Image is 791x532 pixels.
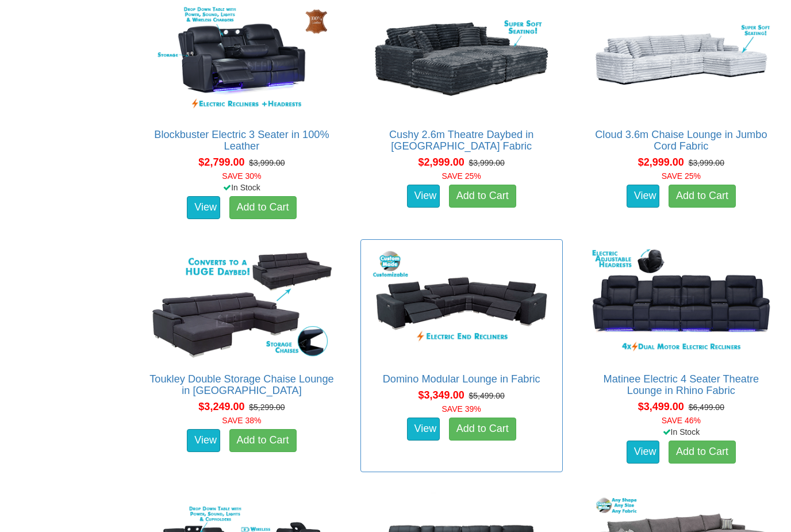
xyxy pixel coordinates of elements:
[187,196,220,219] a: View
[669,185,736,208] a: Add to Cart
[187,429,220,452] a: View
[249,158,285,167] del: $3,999.00
[449,185,516,208] a: Add to Cart
[418,389,464,401] span: $3,349.00
[662,171,701,181] font: SAVE 25%
[407,418,440,441] a: View
[407,185,440,208] a: View
[442,171,481,181] font: SAVE 25%
[662,416,701,425] font: SAVE 46%
[249,403,285,412] del: $5,299.00
[198,401,244,412] span: $3,249.00
[149,373,334,396] a: Toukley Double Storage Chaise Lounge in [GEOGRAPHIC_DATA]
[638,156,684,168] span: $2,999.00
[367,246,556,362] img: Domino Modular Lounge in Fabric
[154,129,329,152] a: Blockbuster Electric 3 Seater in 100% Leather
[147,246,336,362] img: Toukley Double Storage Chaise Lounge in Fabric
[418,156,464,168] span: $2,999.00
[586,246,776,362] img: Matinee Electric 4 Seater Theatre Lounge in Rhino Fabric
[383,373,540,385] a: Domino Modular Lounge in Fabric
[222,171,261,181] font: SAVE 30%
[198,156,244,168] span: $2,799.00
[689,403,724,412] del: $6,499.00
[627,185,660,208] a: View
[229,196,297,219] a: Add to Cart
[595,129,767,152] a: Cloud 3.6m Chaise Lounge in Jumbo Cord Fabric
[469,391,504,400] del: $5,499.00
[138,182,345,193] div: In Stock
[578,426,785,438] div: In Stock
[449,418,516,441] a: Add to Cart
[627,441,660,464] a: View
[604,373,759,396] a: Matinee Electric 4 Seater Theatre Lounge in Rhino Fabric
[638,401,684,412] span: $3,499.00
[469,158,504,167] del: $3,999.00
[669,441,736,464] a: Add to Cart
[689,158,724,167] del: $3,999.00
[442,404,481,414] font: SAVE 39%
[147,1,336,117] img: Blockbuster Electric 3 Seater in 100% Leather
[389,129,533,152] a: Cushy 2.6m Theatre Daybed in [GEOGRAPHIC_DATA] Fabric
[367,1,556,117] img: Cushy 2.6m Theatre Daybed in Jumbo Cord Fabric
[586,1,776,117] img: Cloud 3.6m Chaise Lounge in Jumbo Cord Fabric
[229,429,297,452] a: Add to Cart
[222,416,261,425] font: SAVE 38%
